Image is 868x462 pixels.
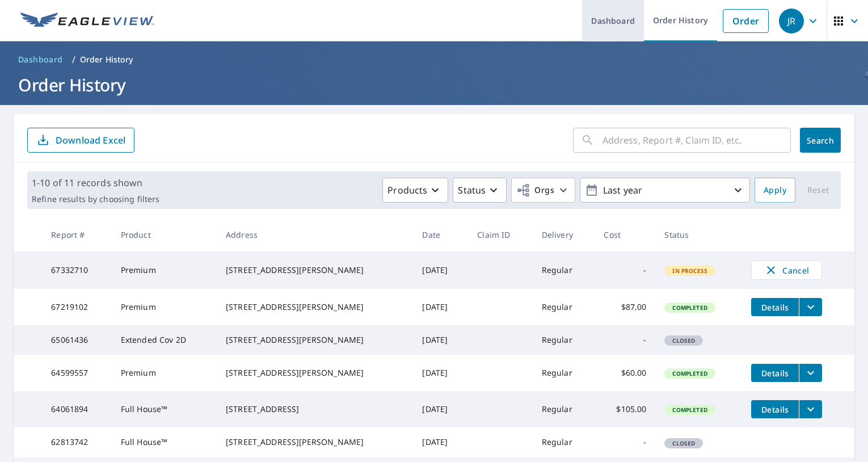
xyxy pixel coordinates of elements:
[112,391,217,427] td: Full House™
[413,251,468,289] td: [DATE]
[800,128,841,153] button: Search
[42,289,111,325] td: 67219102
[112,355,217,391] td: Premium
[595,289,655,325] td: $87.00
[413,289,468,325] td: [DATE]
[468,218,533,251] th: Claim ID
[32,176,159,190] p: 1-10 of 11 records shown
[80,54,133,65] p: Order History
[382,178,448,203] button: Products
[458,183,486,197] p: Status
[112,218,217,251] th: Product
[72,53,75,66] li: /
[758,404,792,415] span: Details
[533,218,595,251] th: Delivery
[18,54,63,65] span: Dashboard
[226,264,404,276] div: [STREET_ADDRESS][PERSON_NAME]
[112,289,217,325] td: Premium
[42,355,111,391] td: 64599557
[226,301,404,313] div: [STREET_ADDRESS][PERSON_NAME]
[595,355,655,391] td: $60.00
[809,135,832,146] span: Search
[533,427,595,457] td: Regular
[413,391,468,427] td: [DATE]
[226,367,404,379] div: [STREET_ADDRESS][PERSON_NAME]
[751,400,799,418] button: detailsBtn-64061894
[758,302,792,313] span: Details
[32,194,159,204] p: Refine results by choosing filters
[20,12,154,30] img: EV Logo
[453,178,507,203] button: Status
[755,178,795,203] button: Apply
[655,218,742,251] th: Status
[533,325,595,355] td: Regular
[42,325,111,355] td: 65061436
[799,400,822,418] button: filesDropdownBtn-64061894
[533,289,595,325] td: Regular
[387,183,427,197] p: Products
[595,251,655,289] td: -
[14,51,854,69] nav: breadcrumb
[533,251,595,289] td: Regular
[751,364,799,382] button: detailsBtn-64599557
[533,355,595,391] td: Regular
[14,51,68,69] a: Dashboard
[799,298,822,316] button: filesDropdownBtn-67219102
[42,391,111,427] td: 64061894
[595,218,655,251] th: Cost
[595,391,655,427] td: $105.00
[217,218,414,251] th: Address
[665,439,702,447] span: Closed
[723,9,769,33] a: Order
[413,427,468,457] td: [DATE]
[516,183,554,198] span: Orgs
[751,261,822,280] button: Cancel
[413,218,468,251] th: Date
[112,325,217,355] td: Extended Cov 2D
[665,369,714,377] span: Completed
[599,180,731,200] p: Last year
[27,128,134,153] button: Download Excel
[580,178,750,203] button: Last year
[112,427,217,457] td: Full House™
[42,251,111,289] td: 67332710
[779,9,804,33] div: JR
[751,298,799,316] button: detailsBtn-67219102
[112,251,217,289] td: Premium
[226,436,404,448] div: [STREET_ADDRESS][PERSON_NAME]
[511,178,575,203] button: Orgs
[14,73,854,96] h1: Order History
[602,124,791,156] input: Address, Report #, Claim ID, etc.
[533,391,595,427] td: Regular
[413,325,468,355] td: [DATE]
[226,334,404,346] div: [STREET_ADDRESS][PERSON_NAME]
[665,406,714,414] span: Completed
[758,368,792,379] span: Details
[763,263,810,277] span: Cancel
[595,325,655,355] td: -
[665,304,714,312] span: Completed
[799,364,822,382] button: filesDropdownBtn-64599557
[413,355,468,391] td: [DATE]
[226,404,404,415] div: [STREET_ADDRESS]
[42,427,111,457] td: 62813742
[764,183,786,198] span: Apply
[665,337,702,345] span: Closed
[56,134,125,146] p: Download Excel
[595,427,655,457] td: -
[665,267,714,275] span: In Process
[42,218,111,251] th: Report #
